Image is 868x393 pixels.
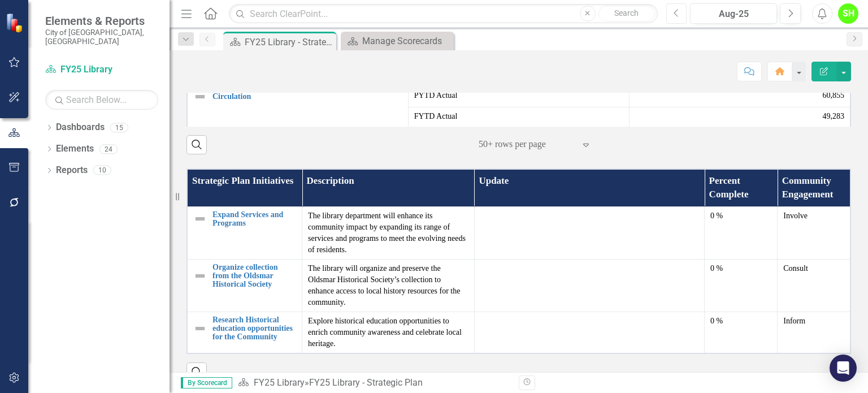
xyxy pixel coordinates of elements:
td: Double-Click to Edit [302,312,475,353]
a: Reports [56,164,88,177]
span: 49,283 [823,111,845,122]
span: By Scorecard [181,377,232,388]
td: Double-Click to Edit Right Click for Context Menu [187,206,302,259]
span: Search [614,8,639,18]
div: » [238,377,510,390]
p: The library will organize and preserve the Oldsmar Historical Society’s collection to enhance acc... [308,263,468,308]
span: FYTD Actual [414,111,623,122]
button: Aug-25 [690,3,777,24]
td: Double-Click to Edit [705,206,778,259]
td: Double-Click to Edit [778,259,850,312]
td: Double-Click to Edit [474,206,704,259]
p: Explore historical education opportunities to enrich community awareness and celebrate local heri... [308,316,468,349]
a: Dashboards [56,121,105,134]
a: Elements [56,142,94,156]
a: Circulation [212,92,402,101]
div: FY25 Library - Strategic Plan [245,35,333,49]
img: Not Defined [193,90,207,103]
td: Double-Click to Edit Right Click for Context Menu [187,312,302,353]
td: Double-Click to Edit Right Click for Context Menu [187,259,302,312]
div: Open Intercom Messenger [830,355,857,382]
td: Double-Click to Edit [474,312,704,353]
td: Double-Click to Edit [302,259,475,312]
td: Double-Click to Edit Right Click for Context Menu [187,86,408,128]
div: Manage Scorecards [362,34,451,48]
div: 0 % [710,263,771,274]
div: 0 % [710,210,771,222]
img: Not Defined [193,322,207,335]
input: Search Below... [45,90,158,110]
div: 15 [110,123,128,132]
td: Double-Click to Edit [302,206,475,259]
input: Search ClearPoint... [229,4,657,24]
a: Research Historical education opportunities for the Community [212,316,296,342]
div: FY25 Library - Strategic Plan [309,377,423,388]
p: The library department will enhance its community impact by expanding its range of services and p... [308,210,468,256]
a: FY25 Library [254,377,305,388]
td: Double-Click to Edit [778,206,850,259]
button: Search [598,6,655,21]
td: Double-Click to Edit [474,259,704,312]
td: Double-Click to Edit [705,259,778,312]
span: Inform [783,317,805,325]
img: Not Defined [193,269,207,283]
div: 0 % [710,316,771,327]
a: Organize collection from the Oldsmar Historical Society [212,263,296,289]
span: Elements & Reports [45,14,158,28]
div: 10 [93,166,111,175]
small: City of [GEOGRAPHIC_DATA], [GEOGRAPHIC_DATA] [45,28,158,46]
td: Double-Click to Edit [705,312,778,353]
div: 24 [99,144,118,154]
div: Aug-25 [694,7,773,21]
span: Consult [783,264,808,273]
span: 60,855 [823,90,845,101]
td: Double-Click to Edit [778,312,850,353]
a: Manage Scorecards [344,34,451,48]
button: SH [838,3,858,24]
img: ClearPoint Strategy [6,13,25,33]
img: Not Defined [193,212,207,226]
span: PYTD Actual [414,90,623,101]
span: Involve [783,211,808,220]
a: Expand Services and Programs [212,210,296,228]
a: FY25 Library [45,63,158,76]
